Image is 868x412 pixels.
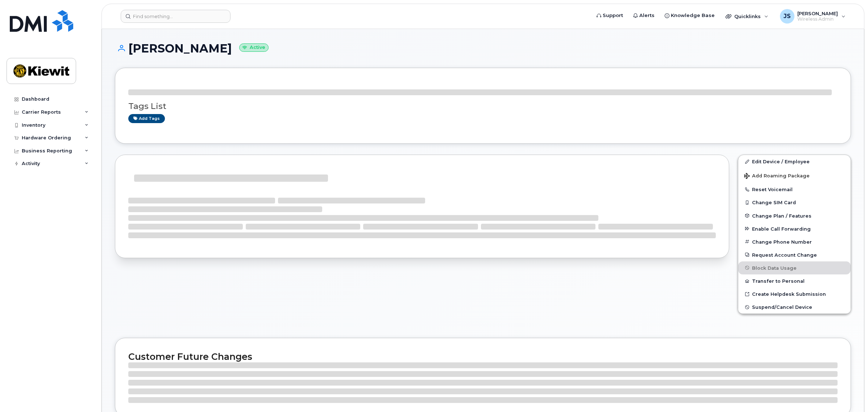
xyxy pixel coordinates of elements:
[239,43,269,52] small: Active
[752,304,812,310] span: Suspend/Cancel Device
[738,183,851,196] button: Reset Voicemail
[738,300,851,314] button: Suspend/Cancel Device
[128,102,838,111] h3: Tags List
[744,173,810,180] span: Add Roaming Package
[128,114,165,123] a: Add tags
[738,274,851,287] button: Transfer to Personal
[738,155,851,168] a: Edit Device / Employee
[752,226,811,231] span: Enable Call Forwarding
[738,261,851,274] button: Block Data Usage
[738,209,851,222] button: Change Plan / Features
[738,168,851,183] button: Add Roaming Package
[738,235,851,248] button: Change Phone Number
[738,248,851,261] button: Request Account Change
[738,287,851,300] a: Create Helpdesk Submission
[752,213,811,218] span: Change Plan / Features
[738,222,851,235] button: Enable Call Forwarding
[128,351,838,362] h2: Customer Future Changes
[115,42,851,55] h1: [PERSON_NAME]
[738,196,851,209] button: Change SIM Card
